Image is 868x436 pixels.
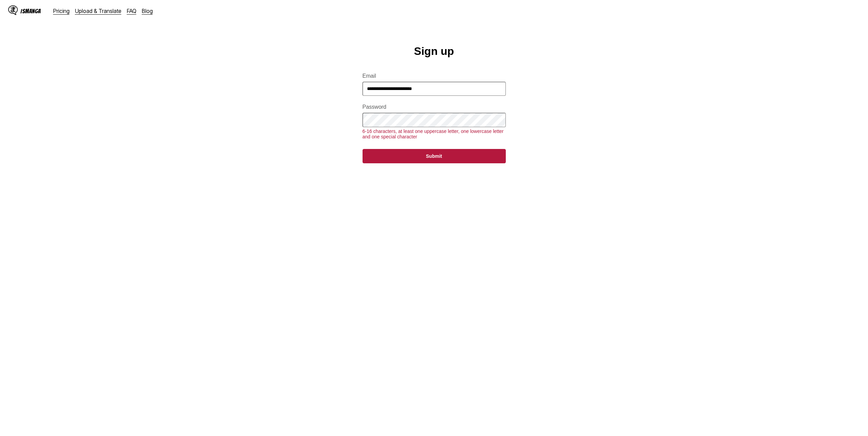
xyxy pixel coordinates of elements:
div: 6-16 characters, at least one uppercase letter, one lowercase letter and one special character [363,129,506,139]
img: IsManga Logo [8,5,18,15]
a: Pricing [53,7,70,14]
div: IsManga [20,8,41,14]
button: Submit [363,149,506,163]
label: Email [363,73,506,79]
label: Password [363,104,506,110]
a: IsManga LogoIsManga [8,5,53,16]
h1: Sign up [414,45,454,58]
a: Upload & Translate [75,7,121,14]
a: FAQ [127,7,136,14]
a: Blog [142,7,153,14]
